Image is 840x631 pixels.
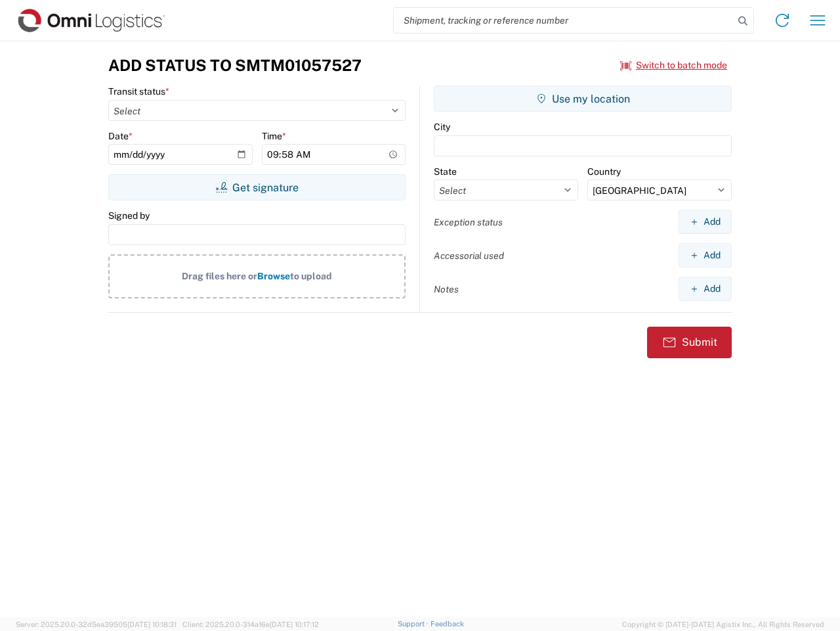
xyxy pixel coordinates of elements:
[394,8,734,33] input: Shipment, tracking or reference number
[16,620,177,628] span: Server: 2025.20.0-32d5ea39505
[434,283,459,295] label: Notes
[679,243,732,268] button: Add
[108,56,362,75] h3: Add Status to SMTM01057527
[127,620,177,628] span: [DATE] 10:18:31
[434,250,504,262] label: Accessorial used
[108,174,406,200] button: Get signature
[108,85,169,97] label: Transit status
[434,85,732,112] button: Use my location
[262,130,286,142] label: Time
[434,216,503,228] label: Exception status
[290,271,332,281] span: to upload
[679,277,732,301] button: Add
[620,55,727,76] button: Switch to batch mode
[182,271,257,281] span: Drag files here or
[108,210,150,222] label: Signed by
[647,327,732,358] button: Submit
[434,121,450,133] label: City
[257,271,290,281] span: Browse
[270,620,319,628] span: [DATE] 10:17:12
[679,210,732,234] button: Add
[587,166,621,177] label: Country
[108,130,133,142] label: Date
[434,166,457,177] label: State
[430,620,464,628] a: Feedback
[398,620,430,628] a: Support
[182,620,319,628] span: Client: 2025.20.0-314a16e
[622,619,824,630] span: Copyright © [DATE]-[DATE] Agistix Inc., All Rights Reserved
